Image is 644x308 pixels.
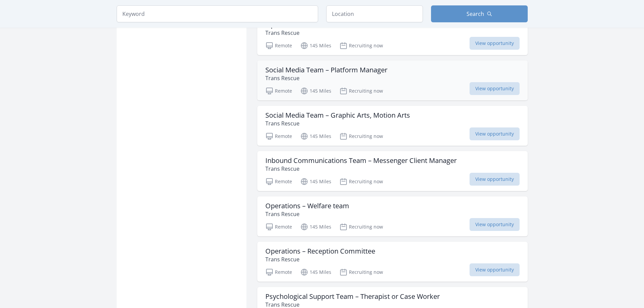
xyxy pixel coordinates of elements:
[300,223,331,231] p: 145 Miles
[257,151,528,191] a: Inbound Communications Team – Messenger Client Manager Trans Rescue Remote 145 Miles Recruiting n...
[470,82,520,95] span: View opportunity
[265,202,349,210] h3: Operations – Welfare team
[265,66,387,74] h3: Social Media Team – Platform Manager
[265,29,342,37] p: Trans Rescue
[300,42,331,50] p: 145 Miles
[431,5,528,22] button: Search
[265,268,292,276] p: Remote
[339,132,383,140] p: Recruiting now
[265,223,292,231] p: Remote
[470,218,520,231] span: View opportunity
[265,42,292,50] p: Remote
[300,268,331,276] p: 145 Miles
[300,132,331,140] p: 145 Miles
[265,74,387,82] p: Trans Rescue
[257,242,528,282] a: Operations – Reception Committee Trans Rescue Remote 145 Miles Recruiting now View opportunity
[339,223,383,231] p: Recruiting now
[467,10,484,18] span: Search
[265,157,457,165] h3: Inbound Communications Team – Messenger Client Manager
[265,21,342,29] h3: Operations – Researcher
[265,177,292,186] p: Remote
[300,87,331,95] p: 145 Miles
[265,210,349,218] p: Trans Rescue
[257,196,528,236] a: Operations – Welfare team Trans Rescue Remote 145 Miles Recruiting now View opportunity
[265,111,410,119] h3: Social Media Team – Graphic Arts, Motion Arts
[300,177,331,186] p: 145 Miles
[265,87,292,95] p: Remote
[339,268,383,276] p: Recruiting now
[257,61,528,100] a: Social Media Team – Platform Manager Trans Rescue Remote 145 Miles Recruiting now View opportunity
[265,119,410,127] p: Trans Rescue
[265,247,375,255] h3: Operations – Reception Committee
[470,127,520,140] span: View opportunity
[339,42,383,50] p: Recruiting now
[470,263,520,276] span: View opportunity
[265,292,440,301] h3: Psychological Support Team – Therapist or Case Worker
[257,106,528,146] a: Social Media Team – Graphic Arts, Motion Arts Trans Rescue Remote 145 Miles Recruiting now View o...
[257,15,528,55] a: Operations – Researcher Trans Rescue Remote 145 Miles Recruiting now View opportunity
[117,5,318,22] input: Keyword
[470,37,520,50] span: View opportunity
[326,5,423,22] input: Location
[339,87,383,95] p: Recruiting now
[265,255,375,263] p: Trans Rescue
[265,165,457,173] p: Trans Rescue
[339,177,383,186] p: Recruiting now
[470,173,520,186] span: View opportunity
[265,132,292,140] p: Remote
